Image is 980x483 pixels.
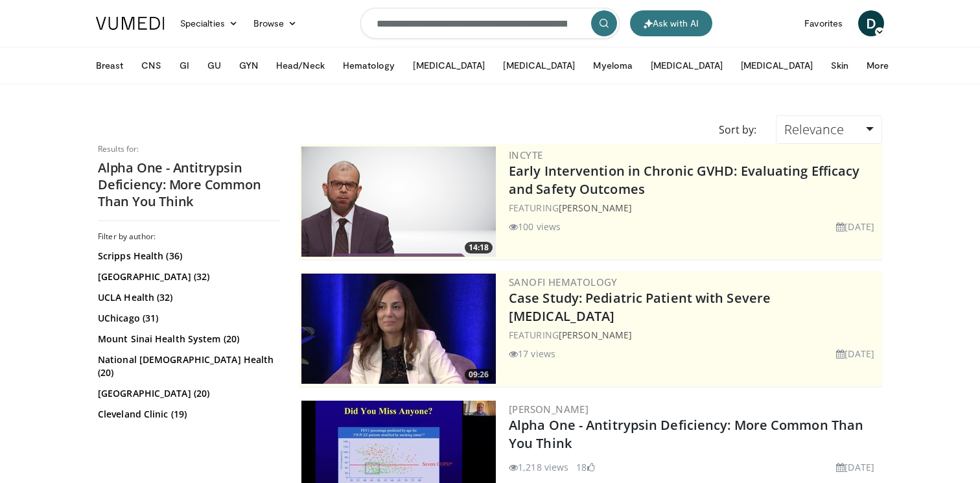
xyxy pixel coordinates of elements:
img: 56c5d946-bae5-4321-8a51-81bab4a488ce.png.300x170_q85_crop-smart_upscale.png [301,274,496,384]
h2: Alpha One - Antitrypsin Deficiency: More Common Than You Think [98,159,279,210]
input: Search topics, interventions [360,8,620,39]
a: Mount Sinai Health System (20) [98,333,276,346]
span: 09:26 [465,369,493,381]
a: Incyte [509,148,542,161]
div: FEATURING [509,201,880,215]
a: UChicago (31) [98,312,276,325]
button: GYN [231,53,266,78]
li: 100 views [509,220,561,233]
span: Relevance [784,121,844,138]
span: 14:18 [465,242,493,253]
button: [MEDICAL_DATA] [643,53,730,78]
a: National [DEMOGRAPHIC_DATA] Health (20) [98,353,276,379]
button: Ask with AI [630,10,712,36]
button: Breast [88,53,131,78]
button: GU [200,53,229,78]
p: Results for: [98,144,279,154]
a: Specialties [172,10,246,36]
button: [MEDICAL_DATA] [495,53,583,78]
li: [DATE] [836,347,874,360]
a: Sanofi Hematology [509,276,618,289]
button: Hematology [335,53,403,78]
a: [PERSON_NAME] [509,403,589,416]
li: 1,218 views [509,460,568,474]
a: [GEOGRAPHIC_DATA] (32) [98,270,276,283]
a: [PERSON_NAME] [559,329,632,341]
button: More [859,53,909,78]
a: Case Study: Pediatric Patient with Severe [MEDICAL_DATA] [509,289,771,325]
button: [MEDICAL_DATA] [733,53,821,78]
button: Myeloma [585,53,640,78]
div: FEATURING [509,328,880,342]
li: [DATE] [836,460,874,474]
a: UCLA Health (32) [98,291,276,304]
li: [DATE] [836,220,874,233]
li: 17 views [509,347,555,360]
a: Favorites [797,10,850,36]
a: [PERSON_NAME] [559,202,632,214]
button: [MEDICAL_DATA] [405,53,493,78]
a: Alpha One - Antitrypsin Deficiency: More Common Than You Think [509,416,863,452]
h3: Filter by author: [98,231,279,242]
a: Scripps Health (36) [98,250,276,263]
img: b268d3bb-84af-4da6-ad4f-6776a949c467.png.300x170_q85_crop-smart_upscale.png [301,147,496,257]
div: Sort by: [709,115,766,144]
a: [GEOGRAPHIC_DATA] (20) [98,387,276,400]
button: GI [172,53,197,78]
a: Browse [246,10,305,36]
button: Skin [823,53,856,78]
a: D [858,10,884,36]
a: Relevance [776,115,882,144]
a: 14:18 [301,147,496,257]
li: 18 [576,460,594,474]
button: CNS [134,53,169,78]
a: Cleveland Clinic (19) [98,408,276,421]
button: Head/Neck [268,53,332,78]
a: 09:26 [301,274,496,384]
a: Early Intervention in Chronic GVHD: Evaluating Efficacy and Safety Outcomes [509,162,860,198]
img: VuMedi Logo [96,17,165,30]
